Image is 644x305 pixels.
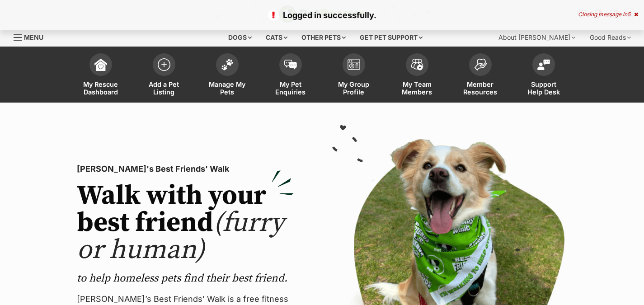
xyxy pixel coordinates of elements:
a: Support Help Desk [512,49,575,103]
span: Member Resources [460,80,501,96]
div: About [PERSON_NAME] [492,28,582,47]
img: group-profile-icon-3fa3cf56718a62981997c0bc7e787c4b2cf8bcc04b72c1350f741eb67cf2f40e.svg [348,59,360,70]
img: dashboard-icon-eb2f2d2d3e046f16d808141f083e7271f6b2e854fb5c12c21221c1fb7104beca.svg [94,58,107,71]
div: Other pets [295,28,352,47]
h2: Walk with your best friend [77,183,294,264]
a: Member Resources [449,49,512,103]
span: Support Help Desk [523,80,564,96]
a: Manage My Pets [196,49,259,103]
a: My Team Members [385,49,449,103]
div: Get pet support [353,28,429,47]
span: Manage My Pets [207,80,248,96]
img: team-members-icon-5396bd8760b3fe7c0b43da4ab00e1e3bb1a5d9ba89233759b79545d2d3fc5d0d.svg [411,59,423,70]
img: add-pet-listing-icon-0afa8454b4691262ce3f59096e99ab1cd57d4a30225e0717b998d2c9b9846f56.svg [158,58,170,71]
span: Menu [24,33,43,41]
img: help-desk-icon-fdf02630f3aa405de69fd3d07c3f3aa587a6932b1a1747fa1d2bba05be0121f9.svg [537,59,550,70]
p: [PERSON_NAME]'s Best Friends' Walk [77,163,294,175]
a: My Rescue Dashboard [69,49,132,103]
a: Add a Pet Listing [132,49,196,103]
span: My Pet Enquiries [270,80,311,96]
span: (furry or human) [77,206,284,267]
span: My Rescue Dashboard [80,80,121,96]
p: to help homeless pets find their best friend. [77,271,294,286]
img: manage-my-pets-icon-02211641906a0b7f246fdf0571729dbe1e7629f14944591b6c1af311fb30b64b.svg [221,59,234,70]
span: Add a Pet Listing [144,80,184,96]
a: Menu [14,28,50,45]
span: My Team Members [397,80,437,96]
a: My Group Profile [322,49,385,103]
span: My Group Profile [334,80,374,96]
img: member-resources-icon-8e73f808a243e03378d46382f2149f9095a855e16c252ad45f914b54edf8863c.svg [474,58,487,70]
div: Cats [259,28,294,47]
div: Dogs [222,28,258,47]
img: pet-enquiries-icon-7e3ad2cf08bfb03b45e93fb7055b45f3efa6380592205ae92323e6603595dc1f.svg [284,60,297,70]
a: My Pet Enquiries [259,49,322,103]
div: Good Reads [583,28,637,47]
